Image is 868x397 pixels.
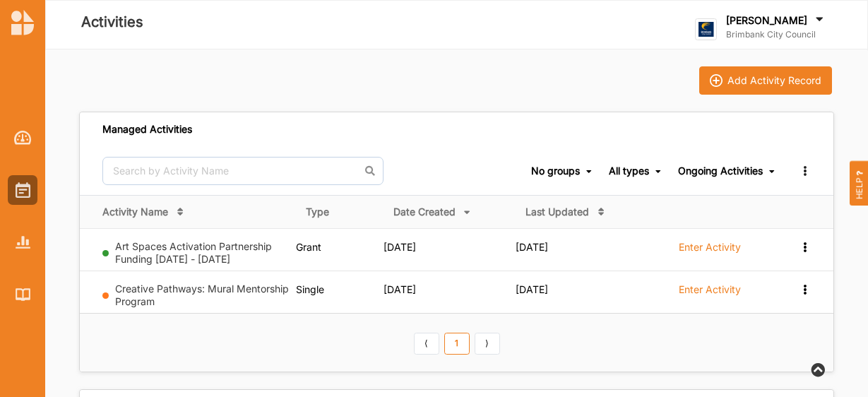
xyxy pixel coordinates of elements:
[102,157,384,185] input: Search by Activity Name
[475,333,500,355] a: Next item
[516,283,548,295] span: [DATE]
[81,11,143,34] label: Activities
[516,241,548,253] span: [DATE]
[8,227,37,257] a: Reports
[16,288,30,300] img: Library
[710,74,723,87] img: icon
[115,283,289,307] a: Creative Pathways: Mural Mentorship Program
[727,74,821,87] div: Add Activity Record
[414,333,439,355] a: Previous item
[531,165,580,177] div: No groups
[393,206,456,218] div: Date Created
[444,333,470,355] a: 1
[102,206,168,218] div: Activity Name
[296,195,384,228] th: Type
[296,283,324,295] span: Single
[525,206,589,218] div: Last Updated
[16,236,30,248] img: Reports
[679,241,741,254] label: Enter Activity
[678,165,763,177] div: Ongoing Activities
[14,131,32,145] img: Dashboard
[679,240,741,261] a: Enter Activity
[695,18,717,40] img: logo
[699,66,832,95] button: iconAdd Activity Record
[11,10,34,35] img: logo
[296,241,321,253] span: Grant
[8,123,37,153] a: Dashboard
[115,240,272,265] a: Art Spaces Activation Partnership Funding [DATE] - [DATE]
[102,123,192,136] div: Managed Activities
[8,280,37,309] a: Library
[8,175,37,205] a: Activities
[16,182,30,198] img: Activities
[679,283,741,296] label: Enter Activity
[609,165,649,177] div: All types
[679,283,741,304] a: Enter Activity
[384,283,416,295] span: [DATE]
[726,14,807,27] label: [PERSON_NAME]
[384,241,416,253] span: [DATE]
[411,331,502,355] div: Pagination Navigation
[726,29,826,40] label: Brimbank City Council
